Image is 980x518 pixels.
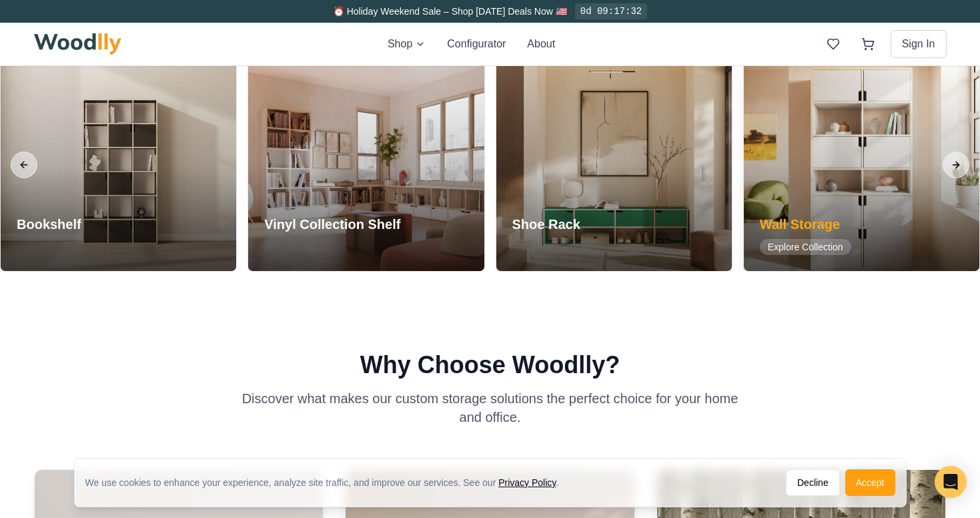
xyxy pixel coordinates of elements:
[264,215,400,234] h3: Vinyl Collection Shelf
[498,477,556,488] a: Privacy Policy
[333,6,567,17] span: ⏰ Holiday Weekend Sale – Shop [DATE] Deals Now 🇺🇸
[234,389,747,427] p: Discover what makes our custom storage solutions the perfect choice for your home and office.
[786,469,840,496] button: Decline
[34,33,122,55] img: Woodlly
[845,469,895,496] button: Accept
[388,36,426,52] button: Shop
[891,30,947,58] button: Sign In
[575,3,647,19] div: 0d 09:17:32
[34,352,947,378] h2: Why Choose Woodlly?
[85,476,570,489] div: We use cookies to enhance your experience, analyze site traffic, and improve our services. See our .
[527,36,555,52] button: About
[512,215,604,234] h3: Shoe Rack
[447,36,506,52] button: Configurator
[760,215,851,234] h3: Wall Storage
[935,466,967,498] div: Open Intercom Messenger
[760,239,851,255] span: Explore Collection
[17,215,108,234] h3: Bookshelf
